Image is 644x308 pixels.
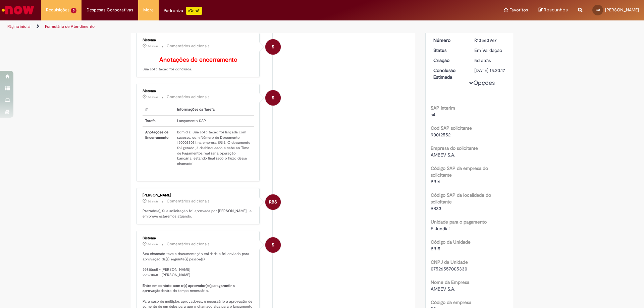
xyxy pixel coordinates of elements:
[605,7,639,13] span: [PERSON_NAME]
[7,24,31,29] a: Página inicial
[431,105,455,111] b: SAP Interim
[428,57,470,64] dt: Criação
[431,279,469,285] b: Nome da Empresa
[1,3,35,17] img: ServiceNow
[148,95,158,99] time: 26/09/2025 09:24:57
[431,179,440,185] span: BR16
[431,145,478,151] b: Empresa do solicitante
[45,24,95,29] a: Formulário de Atendimento
[143,193,254,197] div: [PERSON_NAME]
[143,283,211,288] b: Entre em contato com o(s) aprovador(es)
[272,237,274,253] span: S
[174,115,254,127] td: Lançamento SAP
[174,127,254,169] td: Bom dia! Sua solicitação foi lançada com sucesso, com Número de Documento 1900023034 na empresa B...
[272,39,274,55] span: S
[431,205,441,211] span: BR33
[143,104,174,115] th: #
[538,7,568,13] a: Rascunhos
[87,7,133,13] span: Despesas Corporativas
[71,8,76,13] span: 5
[431,152,455,158] span: AMBEV S.A.
[431,112,435,118] span: s4
[265,237,281,253] div: System
[431,246,440,252] span: BR15
[148,199,158,203] time: 26/09/2025 08:38:20
[431,259,468,265] b: CNPJ da Unidade
[431,165,488,178] b: Código SAP da empresa do solicitante
[474,57,491,63] time: 24/09/2025 16:20:13
[143,236,254,240] div: Sistema
[143,38,254,42] div: Sistema
[164,7,202,15] div: Padroniza
[143,115,174,127] th: Tarefa
[46,7,69,13] span: Requisições
[272,90,274,106] span: S
[265,90,281,106] div: System
[148,199,158,203] span: 3d atrás
[431,239,471,245] b: Código da Unidade
[431,226,449,232] span: F. Jundiaí
[474,57,505,64] div: 24/09/2025 16:20:13
[265,194,281,210] div: Rafael Braiani Santos
[428,67,470,80] dt: Conclusão Estimada
[148,242,158,246] span: 4d atrás
[596,8,600,12] span: GA
[428,37,470,44] dt: Número
[431,266,467,272] span: 07526557005330
[474,37,505,44] div: R13563967
[431,286,455,292] span: AMBEV S.A.
[431,192,491,205] b: Código SAP da localidade do solicitante
[148,44,158,48] span: 3d atrás
[174,104,254,115] th: Informações da Tarefa
[509,7,528,13] span: Favoritos
[143,127,174,169] th: Anotações de Encerramento
[143,57,254,72] p: Sua solicitação foi concluída.
[148,242,158,246] time: 25/09/2025 20:06:22
[143,283,236,294] b: garantir a aprovação
[159,56,237,64] b: Anotações de encerramento
[431,125,472,131] b: Cod SAP solicitante
[167,198,210,204] small: Comentários adicionais
[428,47,470,54] dt: Status
[143,89,254,93] div: Sistema
[431,132,450,138] span: 90012552
[265,39,281,55] div: System
[431,219,487,225] b: Unidade para o pagamento
[474,47,505,54] div: Em Validação
[5,20,424,33] ul: Trilhas de página
[474,57,491,63] span: 5d atrás
[269,194,277,210] span: RBS
[186,7,202,15] p: +GenAi
[544,7,568,13] span: Rascunhos
[474,67,505,74] div: [DATE] 15:20:17
[143,208,254,219] p: Prezado(a), Sua solicitação foi aprovada por [PERSON_NAME] , e em breve estaremos atuando.
[167,43,210,49] small: Comentários adicionais
[167,94,210,100] small: Comentários adicionais
[431,299,471,305] b: Código da empresa
[143,7,154,13] span: More
[148,95,158,99] span: 3d atrás
[167,241,210,247] small: Comentários adicionais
